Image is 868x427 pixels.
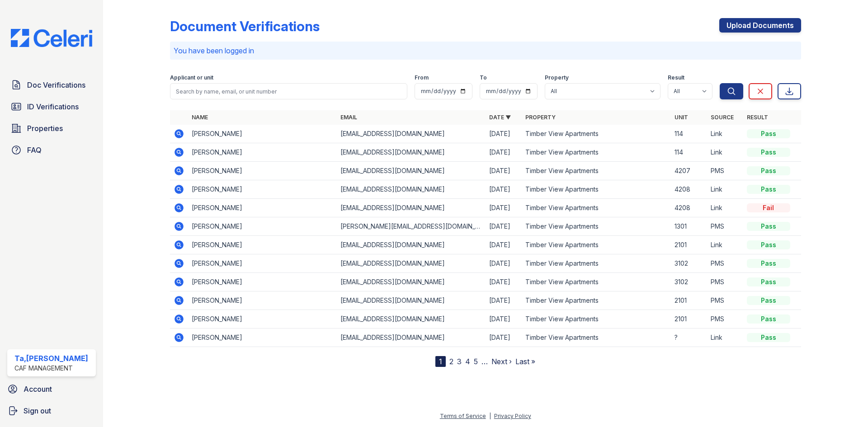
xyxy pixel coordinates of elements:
[4,380,99,398] a: Account
[707,236,743,254] td: Link
[486,217,522,236] td: [DATE]
[707,273,743,291] td: PMS
[491,357,512,366] a: Next ›
[747,333,790,342] div: Pass
[707,254,743,273] td: PMS
[522,125,670,143] td: Timber View Apartments
[522,291,670,310] td: Timber View Apartments
[4,29,99,47] img: CE_Logo_Blue-a8612792a0a2168367f1c8372b55b34899dd931a85d93a1a3d3e32e68fde9ad4.png
[707,199,743,217] td: Link
[188,199,337,217] td: [PERSON_NAME]
[337,143,486,162] td: [EMAIL_ADDRESS][DOMAIN_NAME]
[515,357,535,366] a: Last »
[494,413,531,419] a: Privacy Policy
[188,180,337,199] td: [PERSON_NAME]
[486,199,522,217] td: [DATE]
[337,310,486,328] td: [EMAIL_ADDRESS][DOMAIN_NAME]
[188,217,337,236] td: [PERSON_NAME]
[4,402,99,420] a: Sign out
[747,296,790,305] div: Pass
[337,199,486,217] td: [EMAIL_ADDRESS][DOMAIN_NAME]
[522,254,670,273] td: Timber View Apartments
[671,254,707,273] td: 3102
[188,162,337,180] td: [PERSON_NAME]
[481,356,488,367] span: …
[671,143,707,162] td: 114
[675,114,688,121] a: Unit
[174,45,797,56] p: You have been logged in
[711,114,734,121] a: Source
[747,129,790,138] div: Pass
[707,291,743,310] td: PMS
[747,259,790,268] div: Pass
[522,180,670,199] td: Timber View Apartments
[707,310,743,328] td: PMS
[7,141,96,159] a: FAQ
[24,405,51,416] span: Sign out
[14,353,88,364] div: Ta,[PERSON_NAME]
[7,76,96,94] a: Doc Verifications
[671,162,707,180] td: 4207
[668,74,684,81] label: Result
[7,98,96,116] a: ID Verifications
[24,384,52,394] span: Account
[707,125,743,143] td: Link
[747,166,790,175] div: Pass
[188,125,337,143] td: [PERSON_NAME]
[486,236,522,254] td: [DATE]
[27,145,42,155] span: FAQ
[486,143,522,162] td: [DATE]
[747,185,790,194] div: Pass
[707,180,743,199] td: Link
[188,273,337,291] td: [PERSON_NAME]
[489,114,511,121] a: Date ▼
[671,291,707,310] td: 2101
[337,162,486,180] td: [EMAIL_ADDRESS][DOMAIN_NAME]
[525,114,556,121] a: Property
[188,310,337,328] td: [PERSON_NAME]
[188,328,337,347] td: [PERSON_NAME]
[337,291,486,310] td: [EMAIL_ADDRESS][DOMAIN_NAME]
[457,357,462,366] a: 3
[747,148,790,157] div: Pass
[707,328,743,347] td: Link
[337,254,486,273] td: [EMAIL_ADDRESS][DOMAIN_NAME]
[340,114,357,121] a: Email
[545,74,569,81] label: Property
[671,180,707,199] td: 4208
[747,240,790,249] div: Pass
[27,80,85,90] span: Doc Verifications
[522,162,670,180] td: Timber View Apartments
[747,314,790,324] div: Pass
[170,83,407,99] input: Search by name, email, or unit number
[337,273,486,291] td: [EMAIL_ADDRESS][DOMAIN_NAME]
[671,236,707,254] td: 2101
[747,114,768,121] a: Result
[7,119,96,137] a: Properties
[188,236,337,254] td: [PERSON_NAME]
[671,125,707,143] td: 114
[671,273,707,291] td: 3102
[671,199,707,217] td: 4208
[522,310,670,328] td: Timber View Apartments
[188,291,337,310] td: [PERSON_NAME]
[192,114,208,121] a: Name
[489,413,491,419] div: |
[522,217,670,236] td: Timber View Apartments
[707,143,743,162] td: Link
[27,123,63,134] span: Properties
[522,199,670,217] td: Timber View Apartments
[747,222,790,231] div: Pass
[671,310,707,328] td: 2101
[522,236,670,254] td: Timber View Apartments
[671,217,707,236] td: 1301
[747,203,790,212] div: Fail
[486,125,522,143] td: [DATE]
[486,162,522,180] td: [DATE]
[486,291,522,310] td: [DATE]
[337,328,486,347] td: [EMAIL_ADDRESS][DOMAIN_NAME]
[337,180,486,199] td: [EMAIL_ADDRESS][DOMAIN_NAME]
[440,413,486,419] a: Terms of Service
[337,217,486,236] td: [PERSON_NAME][EMAIL_ADDRESS][DOMAIN_NAME]
[719,18,801,33] a: Upload Documents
